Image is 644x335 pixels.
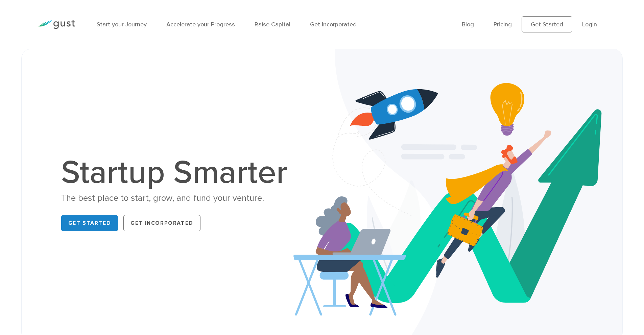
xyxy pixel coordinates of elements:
[255,21,290,28] a: Raise Capital
[61,215,118,231] a: Get Started
[166,21,235,28] a: Accelerate your Progress
[123,215,200,231] a: Get Incorporated
[582,21,597,28] a: Login
[494,21,512,28] a: Pricing
[61,157,294,189] h1: Startup Smarter
[61,192,294,204] div: The best place to start, grow, and fund your venture.
[462,21,474,28] a: Blog
[310,21,357,28] a: Get Incorporated
[97,21,147,28] a: Start your Journey
[522,16,572,32] a: Get Started
[37,20,75,29] img: Gust Logo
